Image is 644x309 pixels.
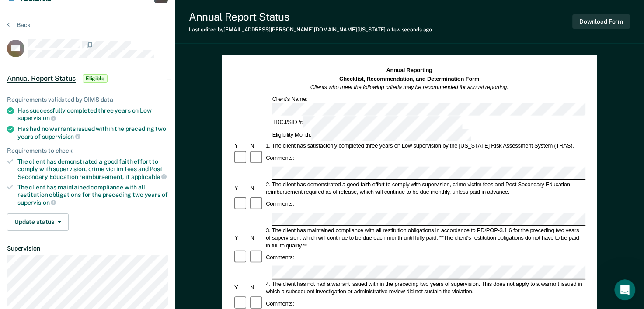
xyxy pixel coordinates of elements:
[7,147,168,154] div: Requirements to check
[387,27,432,33] span: a few seconds ago
[265,181,586,196] div: 2. The client has demonstrated a good faith effort to comply with supervision, crime victim fees ...
[17,114,56,121] span: supervision
[265,227,586,249] div: 3. The client has maintained compliance with all restitution obligations in accordance to PD/POP-...
[131,173,167,180] span: applicable
[17,199,56,206] span: supervision
[189,10,432,23] div: Annual Report Status
[271,129,473,141] div: Eligibility Month:
[7,74,76,83] span: Annual Report Status
[265,280,586,295] div: 4. The client has not had a warrant issued with in the preceding two years of supervision. This d...
[233,184,249,192] div: Y
[614,279,635,300] iframe: Intercom live chat
[7,21,31,29] button: Back
[339,76,479,82] strong: Checklist, Recommendation, and Determination Form
[7,245,168,252] dt: Supervision
[17,184,168,206] div: The client has maintained compliance with all restitution obligations for the preceding two years of
[249,142,265,150] div: N
[17,107,168,122] div: Has successfully completed three years on Low
[189,27,432,33] div: Last edited by [EMAIL_ADDRESS][PERSON_NAME][DOMAIN_NAME][US_STATE]
[265,142,586,150] div: 1. The client has satisfactorily completed three years on Low supervision by the [US_STATE] Risk ...
[249,234,265,241] div: N
[271,116,464,129] div: TDCJ/SID #:
[83,74,108,83] span: Eligible
[249,284,265,291] div: N
[310,84,508,90] em: Clients who meet the following criteria may be recommended for annual reporting.
[7,96,168,103] div: Requirements validated by OIMS data
[233,142,249,150] div: Y
[233,284,249,291] div: Y
[386,67,432,73] strong: Annual Reporting
[265,154,296,161] div: Comments:
[265,200,296,208] div: Comments:
[7,213,69,231] button: Update status
[17,158,168,180] div: The client has demonstrated a good faith effort to comply with supervision, crime victim fees and...
[265,254,296,261] div: Comments:
[572,14,630,29] button: Download Form
[233,234,249,241] div: Y
[265,300,296,307] div: Comments:
[42,133,80,140] span: supervision
[249,184,265,192] div: N
[17,125,168,140] div: Has had no warrants issued within the preceding two years of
